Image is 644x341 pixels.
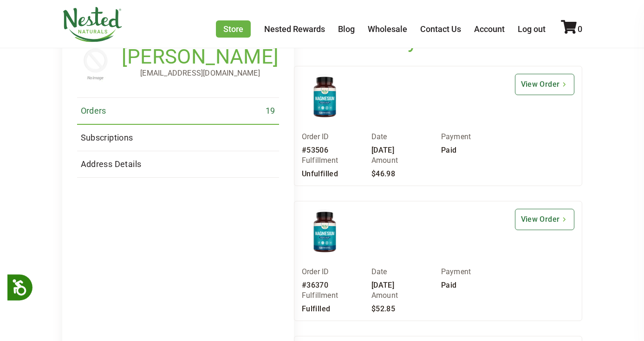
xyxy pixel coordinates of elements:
div: Paid [441,281,511,290]
div: Order ID [302,131,371,146]
h1: [PERSON_NAME] [122,49,279,68]
div: Fulfillment [302,290,371,305]
h1: Order History [294,31,582,51]
div: $52.85 [371,305,441,313]
a: 0 [561,24,582,34]
div: Date [371,266,441,281]
a: Store [216,20,251,38]
div: #36370 [302,281,371,290]
div: [DATE] [371,281,441,290]
div: Amount [371,155,441,170]
div: Payment [441,266,511,281]
div: Date [371,131,441,146]
span: 0 [578,24,582,34]
a: Address Details [77,151,279,178]
div: Payment [441,131,511,146]
div: [DATE] [371,146,441,154]
a: Account [474,24,505,34]
div: #53506 [302,146,371,154]
a: Subscriptions [77,125,279,151]
img: Nested Naturals [62,7,123,42]
div: Fulfilled [302,305,371,313]
a: Orders 19 [77,98,279,125]
div: Order ID [302,266,371,281]
p: [EMAIL_ADDRESS][DOMAIN_NAME] [122,68,279,79]
span: Address Details [81,159,142,170]
div: Unfulfilled [302,170,371,178]
div: Fulfillment [302,155,371,170]
a: Blog [338,24,355,34]
div: $46.98 [371,170,441,178]
a: Nested Rewards [264,24,325,34]
a: View Order [515,209,574,230]
a: Contact Us [420,24,461,34]
span: Orders [81,105,106,116]
a: Wholesale [368,24,407,34]
div: Paid [441,146,511,154]
div: Amount [371,290,441,305]
a: Log out [518,24,546,34]
span: 19 [266,105,275,116]
a: View Order [515,74,574,95]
